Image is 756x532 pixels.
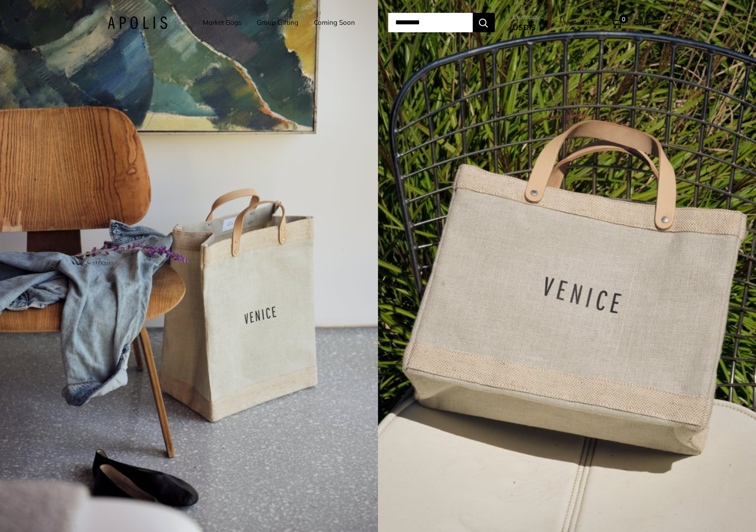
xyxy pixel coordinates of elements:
[473,13,495,32] button: Search
[513,11,545,23] span: Currency
[257,16,298,29] a: Group Gifting
[611,15,649,30] a: 0 Cart
[388,13,473,32] input: Search...
[513,20,545,35] button: USD $
[108,16,167,29] img: Apolis
[619,15,628,23] span: 0
[564,17,595,28] a: My Account
[634,18,649,27] span: Cart
[203,16,241,29] a: Market Bags
[314,16,355,29] a: Coming Soon
[513,23,536,32] span: USD $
